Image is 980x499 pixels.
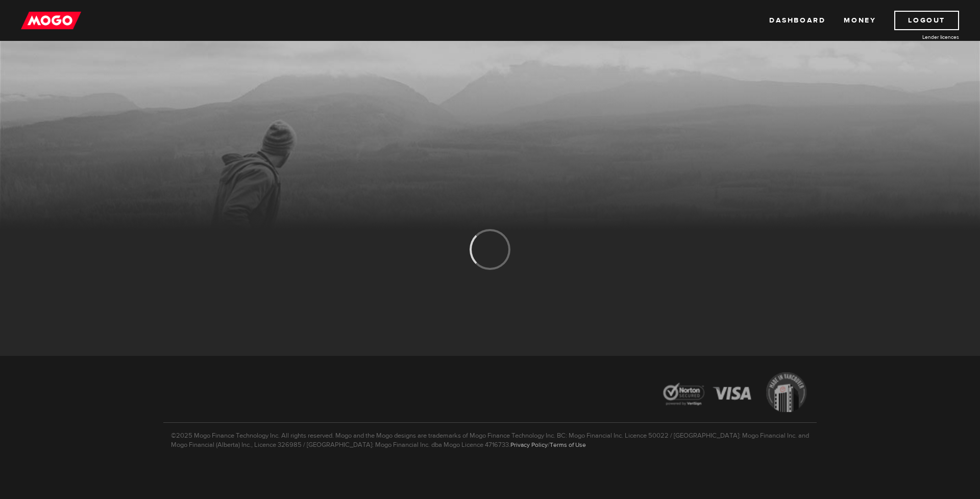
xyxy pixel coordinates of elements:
img: legal-icons-92a2ffecb4d32d839781d1b4e4802d7b.png [653,365,817,422]
a: Terms of Use [550,441,586,449]
p: ©2025 Mogo Finance Technology Inc. All rights reserved. Mogo and the Mogo designs are trademarks ... [163,422,817,449]
img: mogo_logo-11ee424be714fa7cbb0f0f49df9e16ec.png [21,11,81,30]
a: Lender licences [883,33,959,41]
a: Dashboard [769,11,825,30]
a: Privacy Policy [510,441,548,449]
a: Money [844,11,876,30]
a: Logout [894,11,959,30]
